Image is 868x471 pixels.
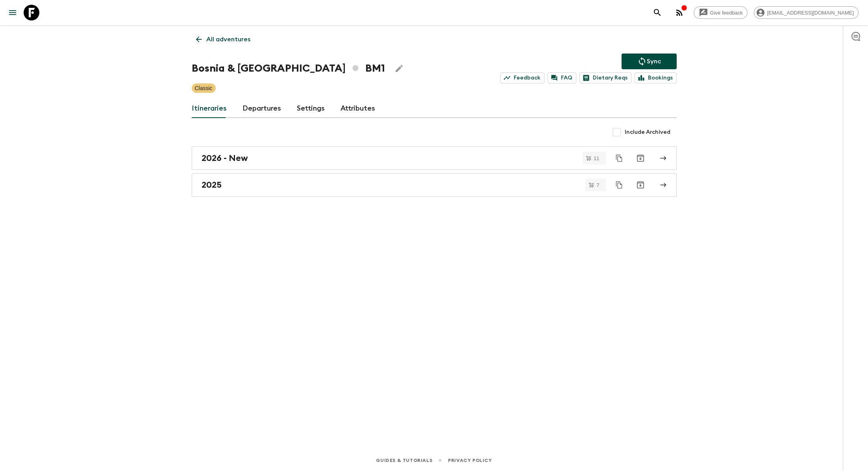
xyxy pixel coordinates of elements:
a: Privacy Policy [448,456,492,465]
a: Give feedback [694,6,748,19]
button: Duplicate [612,151,626,165]
a: Feedback [500,72,544,83]
a: Settings [297,99,325,118]
div: [EMAIL_ADDRESS][DOMAIN_NAME] [754,6,859,19]
a: Itineraries [192,99,227,118]
a: FAQ [548,72,576,83]
span: 7 [592,183,604,188]
a: 2025 [192,173,677,197]
a: Guides & Tutorials [376,456,432,465]
p: All adventures [206,35,250,44]
h1: Bosnia & [GEOGRAPHIC_DATA] BM1 [192,61,385,76]
span: [EMAIL_ADDRESS][DOMAIN_NAME] [763,10,858,16]
h2: 2026 - New [202,153,248,163]
h2: 2025 [202,180,222,190]
a: Dietary Reqs [579,72,631,83]
button: Edit Adventure Title [391,61,407,76]
a: Departures [242,99,281,118]
a: Attributes [341,99,375,118]
button: Archive [633,177,648,193]
button: Duplicate [612,178,626,192]
a: Bookings [635,72,677,83]
a: 2026 - New [192,146,677,170]
span: Include Archived [625,128,670,136]
button: Archive [633,150,648,166]
p: Classic [195,84,213,92]
button: search adventures [650,5,665,20]
a: All adventures [192,31,255,47]
p: Sync [647,57,661,66]
span: 11 [589,156,604,161]
span: Give feedback [706,10,747,16]
button: menu [5,5,20,20]
button: Sync adventure departures to the booking engine [622,54,677,69]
